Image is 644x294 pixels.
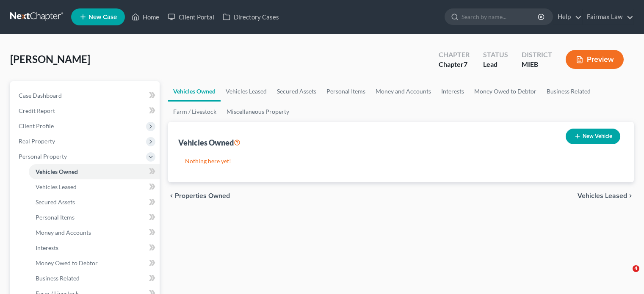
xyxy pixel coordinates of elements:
[29,210,160,225] a: Personal Items
[36,244,58,251] span: Interests
[436,81,469,102] a: Interests
[633,265,639,272] span: 4
[578,192,627,199] span: Vehicles Leased
[566,129,620,144] button: New Vehicle
[462,9,539,25] input: Search by name...
[19,137,55,145] span: Real Property
[168,81,221,102] a: Vehicles Owned
[168,102,221,122] a: Farm / Livestock
[483,60,508,69] div: Lead
[36,168,78,175] span: Vehicles Owned
[522,60,552,69] div: MIEB
[19,107,55,114] span: Credit Report
[12,103,160,118] a: Credit Report
[321,81,370,102] a: Personal Items
[583,9,633,25] a: Fairmax Law
[163,9,218,25] a: Client Portal
[19,122,54,129] span: Client Profile
[36,198,75,206] span: Secured Assets
[272,81,321,102] a: Secured Assets
[615,265,636,286] iframe: Intercom live chat
[469,81,542,102] a: Money Owed to Debtor
[36,259,98,267] span: Money Owed to Debtor
[168,192,230,199] button: chevron_left Properties Owned
[36,183,77,190] span: Vehicles Leased
[29,164,160,179] a: Vehicles Owned
[578,192,634,199] button: Vehicles Leased chevron_right
[185,157,617,165] p: Nothing here yet!
[522,50,552,60] div: District
[29,240,160,256] a: Interests
[627,192,634,199] i: chevron_right
[10,53,90,65] span: [PERSON_NAME]
[19,153,67,160] span: Personal Property
[221,81,272,102] a: Vehicles Leased
[88,14,117,20] span: New Case
[29,271,160,286] a: Business Related
[483,50,508,60] div: Status
[439,60,470,69] div: Chapter
[29,225,160,240] a: Money and Accounts
[12,88,160,103] a: Case Dashboard
[221,102,294,122] a: Miscellaneous Property
[168,192,175,199] i: chevron_left
[566,50,624,69] button: Preview
[175,192,230,199] span: Properties Owned
[127,9,163,25] a: Home
[370,81,436,102] a: Money and Accounts
[542,81,596,102] a: Business Related
[29,256,160,271] a: Money Owed to Debtor
[464,60,467,68] span: 7
[218,9,283,25] a: Directory Cases
[178,137,240,148] div: Vehicles Owned
[439,50,470,60] div: Chapter
[36,229,91,236] span: Money and Accounts
[36,214,75,221] span: Personal Items
[29,195,160,210] a: Secured Assets
[36,275,80,282] span: Business Related
[19,92,62,99] span: Case Dashboard
[553,9,582,25] a: Help
[29,179,160,195] a: Vehicles Leased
